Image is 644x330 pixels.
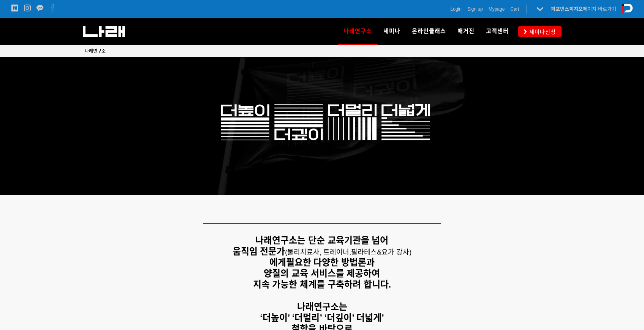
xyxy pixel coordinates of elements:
strong: 에게 [269,257,286,267]
strong: 움직임 전문가 [233,246,285,256]
span: 필라테스&요가 강사) [351,248,411,256]
a: Login [451,5,462,13]
span: 세미나신청 [527,28,556,36]
span: 고객센터 [486,28,509,35]
span: ( [285,248,351,256]
a: 세미나신청 [518,26,562,37]
span: 온라인클래스 [412,28,446,35]
a: 나래연구소 [85,47,106,55]
strong: 퍼포먼스피지오 [551,6,583,12]
span: 물리치료사, 트레이너, [287,248,351,256]
a: 온라인클래스 [406,18,452,45]
a: 고객센터 [480,18,514,45]
a: 세미나 [378,18,406,45]
a: 매거진 [452,18,480,45]
a: Cart [510,5,519,13]
strong: 나래연구소는 [297,302,347,312]
span: 세미나 [383,28,400,35]
strong: 나래연구소는 단순 교육기관을 넘어 [255,235,388,245]
a: Sign up [467,5,483,13]
span: 나래연구소 [343,25,372,37]
span: 매거진 [457,28,475,35]
a: 퍼포먼스피지오페이지 바로가기 [551,6,616,12]
strong: 지속 가능한 체계를 구축하려 합니다. [253,279,391,289]
a: 나래연구소 [338,18,378,45]
a: Mypage [489,5,505,13]
strong: ‘더높이’ ‘더멀리’ ‘더깊이’ 더넓게’ [260,313,384,323]
strong: 양질의 교육 서비스를 제공하여 [264,268,380,278]
span: 나래연구소 [85,49,106,54]
strong: 필요한 다양한 방법론과 [286,257,375,267]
